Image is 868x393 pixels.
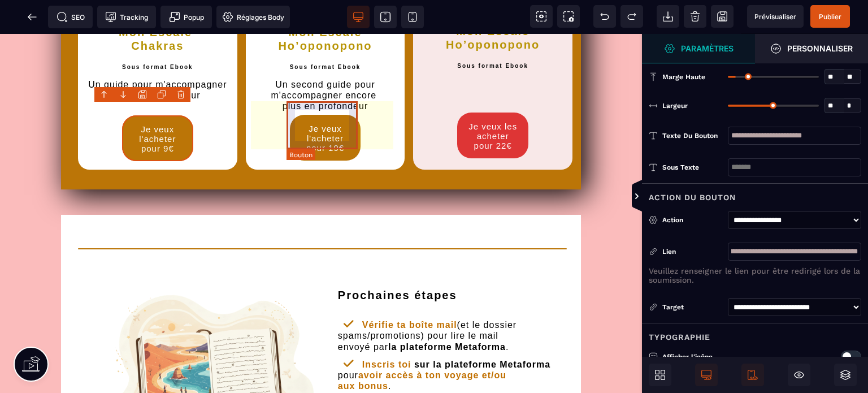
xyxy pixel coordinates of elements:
[747,5,804,28] span: Aperçu
[741,364,764,386] span: Afficher le mobile
[290,81,361,127] button: Je veux l'acheter pour 19€
[401,6,424,28] span: Voir mobile
[662,101,688,110] span: Largeur
[649,301,722,313] div: Target
[684,5,706,28] span: Nettoyage
[681,44,734,53] strong: Paramètres
[649,266,861,284] p: Veuillez renseigner le lien pour être redirigé lors de la soumission.
[642,34,755,63] span: Ouvrir le gestionnaire de styles
[374,6,397,28] span: Voir tablette
[86,42,229,70] text: Un guide pour m'accompagner plus en profondeur
[642,323,868,344] div: Typographie
[620,5,643,28] span: Rétablir
[755,34,868,63] span: Ouvrir le gestionnaire de styles
[338,254,555,268] div: Prochaines étapes
[530,5,553,28] span: Voir les composants
[662,162,722,173] div: Sous texte
[57,11,85,23] span: SEO
[754,12,796,21] span: Prévisualiser
[254,24,397,42] h2: Sous format Ebook
[21,6,44,28] span: Retour
[122,81,193,127] button: Je veux l'acheter pour 9€
[414,326,550,335] b: sur la plateforme Metaforma
[593,5,616,28] span: Défaire
[834,364,857,386] span: Ouvrir les calques
[422,23,564,41] h2: Sous format Ebook
[338,283,517,320] text: (et le dossier spams/promotions) pour lire le mail envoyé par .
[457,79,528,124] button: Je veux les acheter pour 22€
[657,5,679,28] span: Importer
[160,6,212,28] span: Créer une alerte modale
[662,72,705,81] span: Marge haute
[347,6,370,28] span: Voir bureau
[642,183,868,204] div: Action du bouton
[662,214,722,226] div: Action
[788,364,810,386] span: Masquer le bloc
[388,308,506,318] b: la plateforme Metaforma
[695,364,718,386] span: Afficher le desktop
[169,11,204,23] span: Popup
[97,6,156,28] span: Code de suivi
[86,24,229,42] h2: Sous format Ebook
[649,364,671,386] span: Ouvrir les blocs
[338,323,550,360] text: pour .
[662,130,722,141] div: Texte du bouton
[787,44,853,53] strong: Personnaliser
[254,42,397,81] text: Un second guide pour m'accompagner encore plus en profondeur
[819,12,841,21] span: Publier
[222,11,284,23] span: Réglages Body
[810,5,850,28] span: Enregistrer le contenu
[711,5,734,28] span: Enregistrer
[48,6,93,28] span: Métadata SEO
[105,11,148,23] span: Tracking
[649,246,722,257] div: Lien
[557,5,580,28] span: Capture d'écran
[649,351,790,362] p: Afficher l'icône
[216,6,290,28] span: Favicon
[642,180,653,214] span: Afficher les vues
